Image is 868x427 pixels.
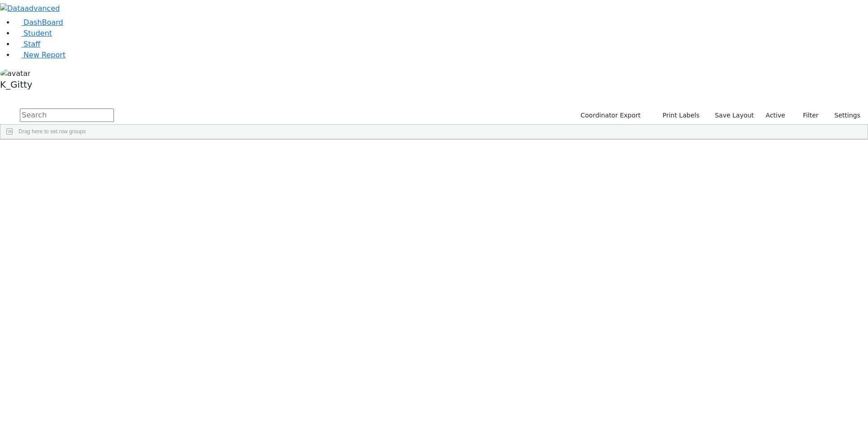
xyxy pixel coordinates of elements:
[711,108,758,122] button: Save Layout
[652,108,703,122] button: Print Labels
[19,128,86,135] span: Drag here to set row groups
[575,108,645,122] button: Coordinator Export
[24,40,40,48] span: Staff
[24,29,52,38] span: Student
[14,51,66,59] a: New Report
[791,108,823,122] button: Filter
[24,51,66,59] span: New Report
[24,18,63,27] span: DashBoard
[762,108,789,122] label: Active
[14,40,40,48] a: Staff
[14,18,63,27] a: DashBoard
[14,29,52,38] a: Student
[823,108,864,122] button: Settings
[20,108,114,122] input: Search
